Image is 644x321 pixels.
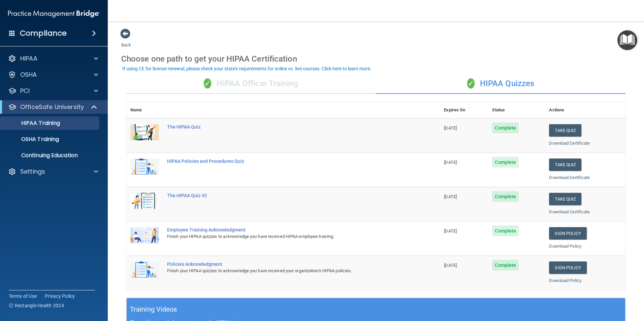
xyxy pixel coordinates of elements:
a: Download Certificate [549,209,590,214]
p: OSHA Training [4,136,59,143]
a: Back [121,34,131,47]
th: Actions [545,102,625,118]
a: HIPAA [8,55,98,63]
a: OfficeSafe University [8,103,98,111]
span: Ⓒ Rectangle Health 2024 [9,302,64,309]
th: Status [488,102,545,118]
button: If using CE for license renewal, please check your state's requirements for online vs. live cours... [121,65,373,72]
div: HIPAA Quizzes [376,74,625,94]
span: [DATE] [444,194,457,199]
h4: Compliance [20,29,67,38]
p: OfficeSafe University [20,103,84,111]
p: PCI [20,87,30,95]
th: Expires On [440,102,488,118]
span: Complete [492,191,519,202]
div: HIPAA Officer Training [126,74,376,94]
a: Privacy Policy [45,293,75,299]
a: Settings [8,168,98,176]
span: [DATE] [444,160,457,165]
a: Download Certificate [549,175,590,180]
div: Employee Training Acknowledgment [167,227,406,233]
span: Complete [492,122,519,133]
a: PCI [8,87,98,95]
div: If using CE for license renewal, please check your state's requirements for online vs. live cours... [122,66,372,71]
p: Settings [20,168,45,176]
p: HIPAA [20,55,37,63]
button: Take Quiz [549,158,581,171]
h5: Training Videos [130,304,177,315]
a: Download Certificate [549,141,590,146]
span: Complete [492,225,519,236]
img: PMB logo [8,7,100,21]
span: ✓ [467,78,475,88]
div: Policies Acknowledgment [167,261,406,267]
span: [DATE] [444,263,457,268]
span: ✓ [204,78,211,88]
p: Continuing Education [4,152,96,159]
div: The HIPAA Quiz [167,124,406,130]
div: Choose one path to get your HIPAA Certification [121,49,631,69]
div: The HIPAA Quiz #2 [167,193,406,198]
button: Take Quiz [549,124,581,137]
button: Open Resource Center [617,30,637,50]
th: Name [126,102,163,118]
a: Terms of Use [9,293,37,299]
span: [DATE] [444,228,457,234]
button: Take Quiz [549,193,581,205]
p: HIPAA Training [4,120,60,127]
a: Sign Policy [549,261,586,274]
span: Complete [492,157,519,168]
div: Finish your HIPAA quizzes to acknowledge you have received HIPAA employee training. [167,233,406,241]
div: HIPAA Policies and Procedures Quiz [167,158,406,164]
span: [DATE] [444,126,457,131]
p: OSHA [20,71,37,79]
a: Sign Policy [549,227,586,240]
a: OSHA [8,71,98,79]
a: Download Policy [549,278,581,283]
span: Complete [492,260,519,271]
div: Finish your HIPAA quizzes to acknowledge you have received your organization’s HIPAA policies. [167,267,406,275]
a: Download Policy [549,244,581,249]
